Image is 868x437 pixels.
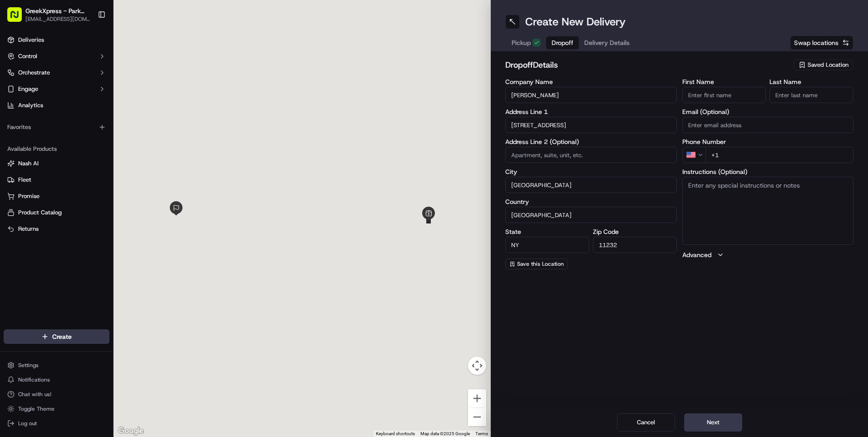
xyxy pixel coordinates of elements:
[18,69,50,77] span: Orchestrate
[790,35,853,50] button: Swap locations
[24,59,163,68] input: Got a question? Start typing here...
[7,159,106,168] a: Nash AI
[41,87,149,96] div: Start new chat
[41,96,125,103] div: We're available if you need us!
[73,175,149,191] a: 💻API Documentation
[18,85,38,93] span: Engage
[505,59,788,71] h2: dropoff Details
[90,201,110,208] span: Pylon
[682,250,711,259] label: Advanced
[28,141,74,148] span: [PERSON_NAME]
[18,225,39,233] span: Returns
[468,408,486,426] button: Zoom out
[705,147,854,163] input: Enter phone number
[18,52,37,60] span: Control
[420,431,470,436] span: Map data ©2025 Google
[7,192,106,200] a: Promise
[376,431,415,437] button: Keyboard shortcuts
[4,142,109,156] div: Available Products
[4,205,109,220] button: Product Catalog
[505,117,677,133] input: Enter address
[4,82,109,96] button: Engage
[769,79,853,85] label: Last Name
[682,109,854,115] label: Email (Optional)
[4,173,109,187] button: Fleet
[4,359,109,372] button: Settings
[682,250,854,259] button: Advanced
[794,38,838,47] span: Swap locations
[18,36,44,44] span: Deliveries
[512,38,531,47] span: Pickup
[505,79,677,85] label: Company Name
[682,79,766,85] label: First Name
[4,98,109,113] a: Analytics
[77,179,84,187] div: 💻
[18,141,25,149] img: 1736555255976-a54dd68f-1ca7-489b-9aae-adbdc363a1c4
[552,38,573,47] span: Dropoff
[141,116,165,127] button: See all
[4,417,109,430] button: Log out
[4,222,109,236] button: Returns
[18,420,37,427] span: Log out
[18,209,62,217] span: Product Catalog
[52,332,72,341] span: Create
[7,209,106,217] a: Product Catalog
[505,169,677,175] label: City
[25,15,90,23] button: [EMAIL_ADDRESS][DOMAIN_NAME]
[505,258,568,269] button: Save this Location
[18,101,43,109] span: Analytics
[18,362,39,369] span: Settings
[25,6,90,15] button: GreekXpress - Park Slope
[505,87,677,103] input: Enter company name
[86,179,146,188] span: API Documentation
[4,373,109,386] button: Notifications
[18,192,39,200] span: Promise
[505,109,677,115] label: Address Line 1
[468,357,486,375] button: Map camera controls
[9,132,24,147] img: Brigitte Vinadas
[684,413,742,432] button: Next
[19,87,35,103] img: 8016278978528_b943e370aa5ada12b00a_72.png
[7,176,106,184] a: Fleet
[9,87,25,103] img: 1736555255976-a54dd68f-1ca7-489b-9aae-adbdc363a1c4
[475,431,488,436] a: Terms (opens in new tab)
[4,402,109,415] button: Toggle Theme
[75,141,79,148] span: •
[4,156,109,171] button: Nash AI
[505,207,677,223] input: Enter country
[116,425,146,437] img: Google
[18,405,54,412] span: Toggle Theme
[505,237,589,253] input: Enter state
[505,199,677,205] label: Country
[525,15,626,29] h1: Create New Delivery
[4,4,94,25] button: GreekXpress - Park Slope[EMAIL_ADDRESS][DOMAIN_NAME]
[4,65,109,80] button: Orchestrate
[4,329,109,344] button: Create
[9,36,165,51] p: Welcome 👋
[682,169,854,175] label: Instructions (Optional)
[682,87,766,103] input: Enter first name
[769,87,853,103] input: Enter last name
[80,141,99,148] span: [DATE]
[468,389,486,407] button: Zoom in
[9,179,16,187] div: 📗
[7,225,106,233] a: Returns
[116,425,146,437] a: Open this area in Google Maps (opens a new window)
[4,33,109,47] a: Deliveries
[517,260,564,268] span: Save this Location
[18,176,31,184] span: Fleet
[794,59,853,71] button: Saved Location
[18,376,50,383] span: Notifications
[593,237,677,253] input: Enter zip code
[18,179,69,188] span: Knowledge Base
[18,391,51,398] span: Chat with us!
[9,9,27,27] img: Nash
[154,89,165,100] button: Start new chat
[505,177,677,193] input: Enter city
[18,159,39,168] span: Nash AI
[617,413,675,432] button: Cancel
[64,200,110,208] a: Powered byPylon
[4,49,109,64] button: Control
